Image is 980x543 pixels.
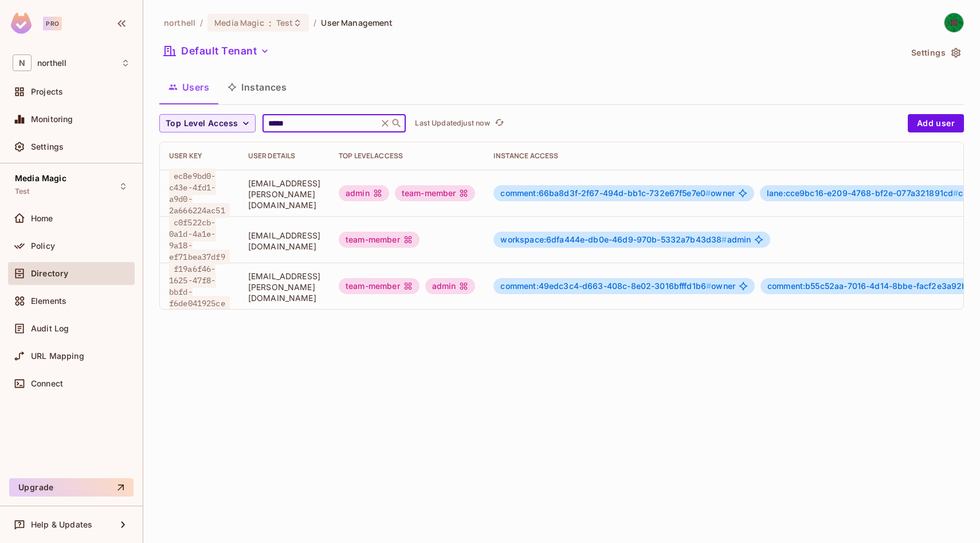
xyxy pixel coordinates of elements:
[169,261,230,311] span: f19a6f46-1625-47f8-bbfd-f6de041925ce
[31,142,64,151] span: Settings
[500,235,751,244] span: admin
[31,269,68,278] span: Directory
[9,478,134,497] button: Upgrade
[31,214,53,223] span: Home
[248,271,320,303] span: [EMAIL_ADDRESS][PERSON_NAME][DOMAIN_NAME]
[339,278,420,294] div: team-member
[276,17,293,28] span: Test
[214,17,264,28] span: Media Magic
[944,13,963,32] img: Harsh Dhakan
[500,188,711,198] span: comment:66ba8d3f-2f67-494d-bb1c-732e67f5e7e0
[164,17,195,28] span: the active workspace
[13,54,32,71] span: N
[268,18,272,28] span: :
[705,188,711,198] span: #
[706,281,711,291] span: #
[907,44,964,62] button: Settings
[415,119,490,128] p: Last Updated just now
[31,520,92,529] span: Help & Updates
[248,178,320,210] span: [EMAIL_ADDRESS][PERSON_NAME][DOMAIN_NAME]
[169,215,230,264] span: c0f522cb-0a1d-4a1e-9a18-ef71bea37df9
[169,169,230,218] span: ec8e9bd0-c43e-4fd1-a9d0-2a666224ac51
[159,42,274,60] button: Default Tenant
[313,17,316,28] li: /
[953,188,958,198] span: #
[767,188,958,198] span: lane:cce9bc16-e209-4768-bf2e-077a321891cd
[169,151,230,161] div: User Key
[339,232,420,248] div: team-member
[492,116,506,130] button: refresh
[15,187,30,196] span: Test
[490,116,506,130] span: Click to refresh data
[37,58,66,68] span: Workspace: northell
[15,174,66,183] span: Media Magic
[166,116,238,131] span: Top Level Access
[200,17,203,28] li: /
[321,17,393,28] span: User Management
[31,241,55,251] span: Policy
[767,281,977,291] span: comment:b55c52aa-7016-4d14-8bbe-facf2e3a92be
[31,379,63,388] span: Connect
[31,296,66,306] span: Elements
[722,235,727,244] span: #
[248,230,320,252] span: [EMAIL_ADDRESS][DOMAIN_NAME]
[425,278,476,294] div: admin
[248,151,320,161] div: User Details
[500,281,711,291] span: comment:49edc3c4-d663-408c-8e02-3016bfffd1b6
[31,87,63,96] span: Projects
[500,235,727,244] span: workspace:6dfa444e-db0e-46d9-970b-5332a7b43d38
[339,151,475,161] div: Top Level Access
[11,13,32,34] img: SReyMgAAAABJRU5ErkJggg==
[43,17,62,30] div: Pro
[218,73,296,101] button: Instances
[339,185,389,201] div: admin
[395,185,476,201] div: team-member
[159,114,256,132] button: Top Level Access
[31,115,73,124] span: Monitoring
[500,282,735,291] span: owner
[495,118,504,129] span: refresh
[31,324,69,333] span: Audit Log
[31,351,84,361] span: URL Mapping
[908,114,964,132] button: Add user
[500,189,735,198] span: owner
[159,73,218,101] button: Users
